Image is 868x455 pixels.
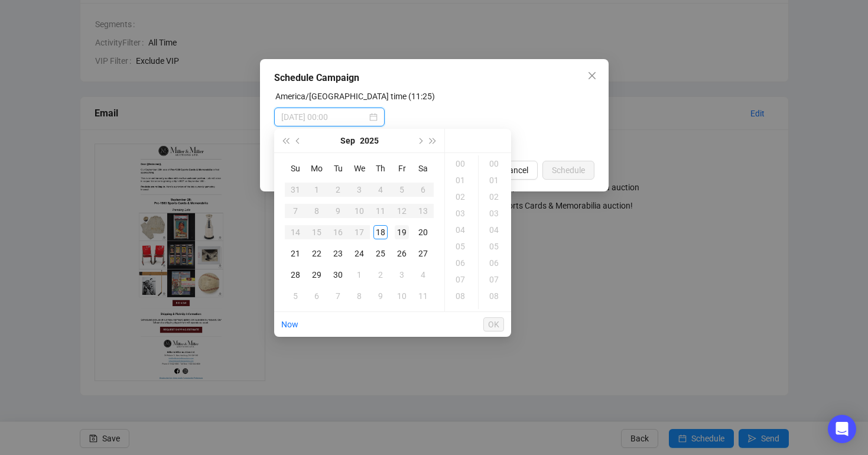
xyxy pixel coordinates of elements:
th: Sa [412,158,434,179]
a: Now [281,320,298,329]
td: 2025-09-14 [285,222,306,243]
div: 24 [352,246,366,261]
td: 2025-09-02 [327,179,349,200]
div: 20 [416,225,430,239]
div: 30 [331,268,345,282]
div: 2 [373,268,388,282]
td: 2025-09-16 [327,222,349,243]
div: 9 [331,204,345,218]
th: Fr [391,158,412,179]
td: 2025-10-04 [412,264,434,285]
div: 05 [447,238,476,255]
button: Last year (Control + left) [279,129,292,152]
div: 03 [481,205,509,222]
div: Schedule Campaign [274,71,594,85]
div: 16 [331,225,345,239]
td: 2025-09-04 [370,179,391,200]
td: 2025-08-31 [285,179,306,200]
td: 2025-10-03 [391,264,412,285]
div: 1 [352,268,366,282]
td: 2025-09-29 [306,264,327,285]
td: 2025-10-02 [370,264,391,285]
div: 02 [447,188,476,205]
div: 27 [416,246,430,261]
td: 2025-09-30 [327,264,349,285]
td: 2025-09-08 [306,200,327,222]
div: 3 [352,183,366,197]
td: 2025-09-11 [370,200,391,222]
td: 2025-09-07 [285,200,306,222]
div: 00 [447,155,476,172]
button: Next month (PageDown) [413,129,426,152]
td: 2025-09-17 [349,222,370,243]
div: 07 [447,271,476,288]
td: 2025-09-25 [370,243,391,264]
th: We [349,158,370,179]
div: 29 [310,268,324,282]
div: 10 [352,204,366,218]
th: Tu [327,158,349,179]
div: 6 [310,289,324,303]
td: 2025-09-23 [327,243,349,264]
td: 2025-09-26 [391,243,412,264]
div: 6 [416,183,430,197]
div: 09 [481,304,509,321]
div: 17 [352,225,366,239]
td: 2025-09-13 [412,200,434,222]
div: 08 [481,288,509,304]
div: 11 [373,204,388,218]
div: 5 [395,183,409,197]
button: Choose a month [340,129,355,152]
button: Previous month (PageUp) [292,129,305,152]
div: 18 [373,225,388,239]
div: 04 [481,222,509,238]
td: 2025-09-21 [285,243,306,264]
td: 2025-09-19 [391,222,412,243]
div: 8 [352,289,366,303]
div: 1 [310,183,324,197]
div: Open Intercom Messenger [828,415,856,443]
div: 2 [331,183,345,197]
td: 2025-09-03 [349,179,370,200]
th: Su [285,158,306,179]
td: 2025-10-09 [370,285,391,307]
button: Cancel [494,161,538,180]
button: Schedule [542,161,594,180]
div: 04 [447,222,476,238]
div: 4 [416,268,430,282]
button: Choose a year [360,129,379,152]
td: 2025-10-07 [327,285,349,307]
div: 3 [395,268,409,282]
input: Select date [281,110,367,123]
td: 2025-09-20 [412,222,434,243]
td: 2025-10-06 [306,285,327,307]
div: 10 [395,289,409,303]
div: 9 [373,289,388,303]
div: 8 [310,204,324,218]
td: 2025-10-01 [349,264,370,285]
div: 09 [447,304,476,321]
div: 14 [288,225,303,239]
button: OK [483,317,504,331]
td: 2025-09-28 [285,264,306,285]
div: 15 [310,225,324,239]
div: 21 [288,246,303,261]
div: 25 [373,246,388,261]
td: 2025-09-22 [306,243,327,264]
label: America/Toronto time (11:25) [275,92,435,101]
td: 2025-09-09 [327,200,349,222]
div: 7 [331,289,345,303]
div: 00 [481,155,509,172]
button: Next year (Control + right) [427,129,440,152]
div: 08 [447,288,476,304]
th: Mo [306,158,327,179]
td: 2025-09-05 [391,179,412,200]
div: 12 [395,204,409,218]
button: Close [583,66,602,85]
div: 11 [416,289,430,303]
div: 5 [288,289,303,303]
div: 19 [395,225,409,239]
td: 2025-10-05 [285,285,306,307]
td: 2025-09-24 [349,243,370,264]
td: 2025-10-08 [349,285,370,307]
